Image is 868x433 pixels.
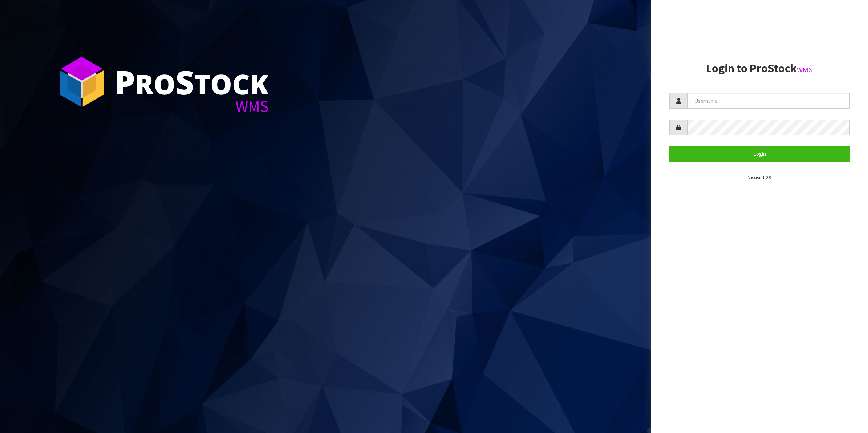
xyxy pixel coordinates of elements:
div: WMS [114,98,269,114]
input: Username [687,93,850,109]
button: Login [669,146,850,162]
h2: Login to ProStock [669,62,850,75]
small: Version 1.0.0 [748,174,771,180]
small: WMS [797,65,813,74]
span: P [114,60,135,104]
span: S [175,60,194,104]
div: ro tock [114,65,269,98]
img: ProStock Cube [54,54,109,109]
